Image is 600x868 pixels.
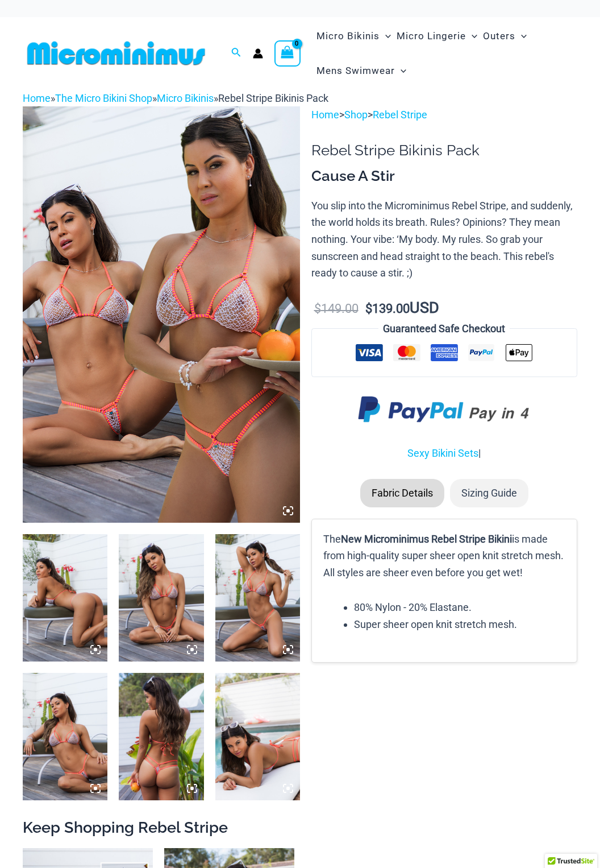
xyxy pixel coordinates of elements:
a: OutersMenu ToggleMenu Toggle [480,19,530,53]
a: Home [311,109,339,121]
img: Rebel Stripe White Multi 305 Tri Top 418 Micro Bottom [119,673,203,800]
span: Outers [483,22,515,51]
img: Rebel Stripe White Multi 305 Tri Top 418 Micro Bottom [23,673,107,800]
a: Account icon link [253,48,263,59]
a: Home [23,92,51,104]
span: Menu Toggle [380,22,391,51]
img: Rebel Stripe Bikini Pack [23,106,300,523]
img: Rebel Stripe White Multi 305 Tri Top 418 Micro Bottom [119,534,203,662]
p: The is made from high-quality super sheer open knit stretch mesh. All styles are sheer even befor... [323,531,565,581]
h3: Cause A Stir [311,167,577,186]
span: » » » [23,92,328,104]
a: View Shopping Cart, empty [274,40,301,67]
span: $ [314,301,321,316]
a: Micro BikinisMenu ToggleMenu Toggle [314,19,394,53]
a: Sexy Bikini Sets [407,447,478,459]
p: You slip into the Microminimus Rebel Stripe, and suddenly, the world holds its breath. Rules? Opi... [311,197,577,282]
legend: Guaranteed Safe Checkout [378,320,510,337]
p: USD [311,300,577,317]
bdi: 139.00 [365,301,410,316]
span: $ [365,301,372,316]
span: Micro Lingerie [397,22,466,51]
img: Rebel Stripe White Multi 305 Tri Top 468 Thong Bottom [215,673,300,800]
h1: Rebel Stripe Bikinis Pack [311,142,577,159]
a: Mens SwimwearMenu ToggleMenu Toggle [314,53,409,88]
a: Shop [344,109,368,121]
li: Sizing Guide [450,479,528,507]
a: The Micro Bikini Shop [55,92,152,104]
span: Menu Toggle [395,56,406,85]
span: Rebel Stripe Bikinis Pack [218,92,328,104]
a: Micro Bikinis [157,92,214,104]
b: New Microminimus Rebel Stripe Bikini [341,533,512,545]
span: Menu Toggle [515,22,527,51]
img: Rebel Stripe White Multi 305 Tri Top 418 Micro Bottom [215,534,300,662]
nav: Site Navigation [312,17,577,90]
span: Micro Bikinis [316,22,380,51]
li: Super sheer open knit stretch mesh. [354,616,565,633]
li: 80% Nylon - 20% Elastane. [354,599,565,616]
li: Fabric Details [360,479,444,507]
a: Micro LingerieMenu ToggleMenu Toggle [394,19,480,53]
img: Rebel Stripe White Multi 305 Tri Top 418 Micro Bottom [23,534,107,662]
p: > > [311,106,577,123]
a: Search icon link [231,46,241,60]
a: Rebel Stripe [373,109,427,121]
span: Mens Swimwear [316,56,395,85]
img: MM SHOP LOGO FLAT [23,40,210,66]
p: | [311,445,577,462]
bdi: 149.00 [314,301,359,316]
span: Menu Toggle [466,22,477,51]
h2: Keep Shopping Rebel Stripe [23,817,577,837]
